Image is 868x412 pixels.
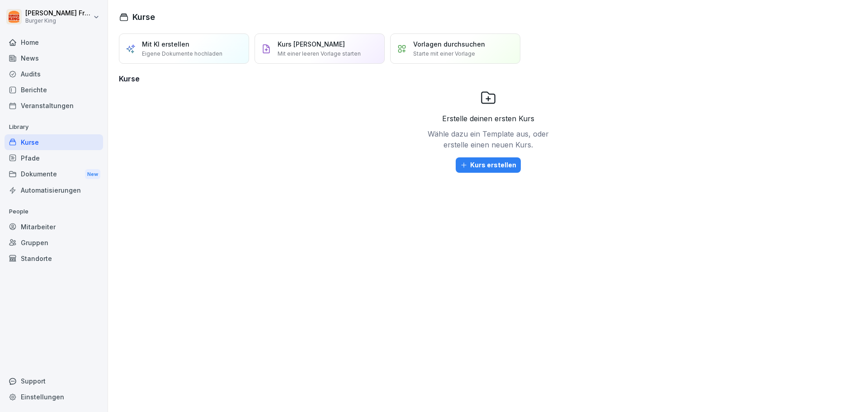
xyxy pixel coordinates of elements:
[5,235,103,251] a: Gruppen
[5,204,103,219] p: People
[5,98,103,114] a: Veranstaltungen
[5,373,103,389] div: Support
[5,251,103,266] a: Standorte
[5,120,103,134] p: Library
[142,39,189,49] p: Mit KI erstellen
[142,50,222,58] p: Eigene Dokumente hochladen
[413,39,485,49] p: Vorlagen durchsuchen
[25,18,91,24] p: Burger King
[5,166,103,183] a: DokumenteNew
[442,113,534,124] p: Erstelle deinen ersten Kurs
[278,39,345,49] p: Kurs [PERSON_NAME]
[425,128,552,150] p: Wähle dazu ein Template aus, oder erstelle einen neuen Kurs.
[413,50,475,58] p: Starte mit einer Vorlage
[5,166,103,183] div: Dokumente
[5,150,103,166] a: Pfade
[119,73,857,84] h3: Kurse
[278,50,361,58] p: Mit einer leeren Vorlage starten
[5,82,103,98] a: Berichte
[5,50,103,66] a: News
[5,134,103,150] a: Kurse
[5,182,103,198] a: Automatisierungen
[456,157,521,173] button: Kurs erstellen
[5,219,103,235] a: Mitarbeiter
[5,389,103,405] a: Einstellungen
[5,66,103,82] a: Audits
[132,11,155,23] h1: Kurse
[25,9,91,17] p: [PERSON_NAME] Freier
[460,160,516,170] div: Kurs erstellen
[5,34,103,50] a: Home
[85,169,100,180] div: New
